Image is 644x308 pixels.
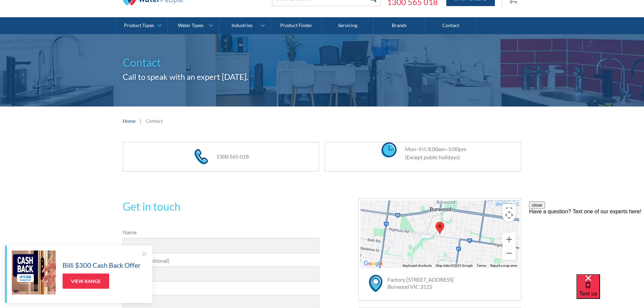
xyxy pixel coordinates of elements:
[403,263,432,268] button: Keyboard shortcuts
[576,274,644,308] iframe: podium webchat widget bubble
[123,285,319,293] label: Email
[168,17,219,34] a: Water Types
[362,259,384,268] a: Open this area in Google Maps (opens a new window)
[425,17,477,34] a: Contact
[362,259,384,268] img: Google
[123,228,319,236] label: Name
[63,274,109,289] a: View Range
[123,198,319,215] h2: Get in touch
[435,222,444,234] div: Map pin
[374,17,425,34] a: Brands
[369,275,382,292] img: map marker icon
[216,153,249,160] a: 1300 565 018
[381,142,397,158] img: clock icon
[123,117,136,124] a: Home
[502,208,516,222] button: Map camera controls
[232,23,253,28] div: Industries
[123,71,522,83] h2: Call to speak with an expert [DATE].
[116,17,167,34] a: Product Types
[146,117,163,124] div: Contact
[398,145,466,161] div: Mon–Fri: 8.00am–5:00pm (Except public holidays)
[477,264,486,267] a: Terms (opens in new tab)
[178,23,204,28] div: Water Types
[436,264,473,267] span: Map data ©2025 Google
[502,246,516,260] button: Zoom out
[490,264,517,267] a: Report a map error
[63,260,141,270] h5: Billi $300 Cash Back Offer
[387,276,454,290] a: Factory [STREET_ADDRESS]Burwood VIC 3125
[123,54,522,71] h1: Contact
[124,23,154,28] div: Product Types
[502,233,516,246] button: Zoom in
[123,257,319,265] label: Company (optional)
[322,17,374,34] a: Servicing
[194,149,208,164] img: phone icon
[529,202,644,283] iframe: podium webchat widget prompt
[502,204,516,217] button: Toggle fullscreen view
[139,117,142,125] div: |
[271,17,322,34] a: Product Finder
[219,17,270,34] a: Industries
[12,251,56,294] img: Billi $300 Cash Back Offer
